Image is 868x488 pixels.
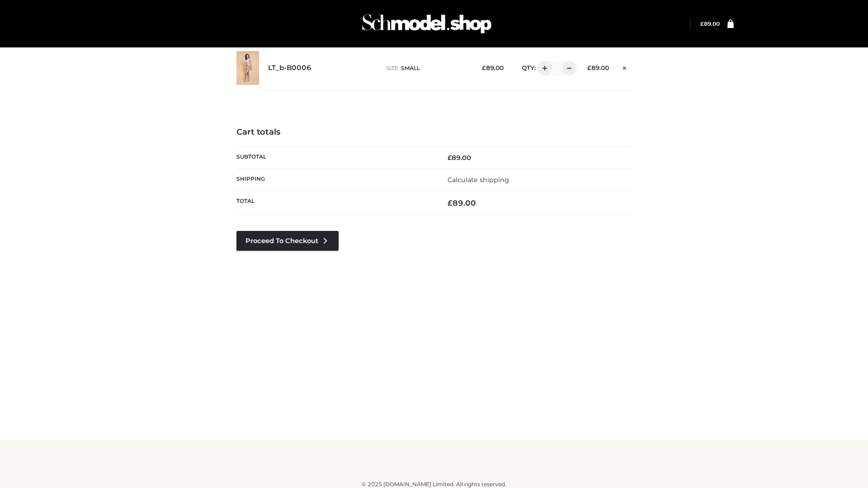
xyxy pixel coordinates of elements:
a: Remove this item [618,61,632,73]
img: LT_b-B0006 - SMALL [236,51,259,85]
bdi: 89.00 [448,198,476,207]
span: £ [448,198,453,207]
bdi: 89.00 [482,64,504,71]
span: £ [482,64,486,71]
bdi: 89.00 [700,20,720,27]
bdi: 89.00 [448,154,471,162]
th: Subtotal [236,146,434,169]
a: £89.00 [700,20,720,27]
img: Schmodel Admin 964 [359,6,495,42]
a: Calculate shipping [448,176,509,184]
h4: Cart totals [236,127,632,137]
span: £ [587,64,591,71]
span: £ [448,154,452,162]
a: Proceed to Checkout [236,231,339,251]
th: Total [236,191,434,215]
div: QTY: [513,61,573,75]
a: LT_b-B0006 [268,64,311,72]
span: £ [700,20,704,27]
bdi: 89.00 [587,64,609,71]
p: size : [386,64,468,72]
th: Shipping [236,169,434,191]
span: SMALL [401,65,420,71]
